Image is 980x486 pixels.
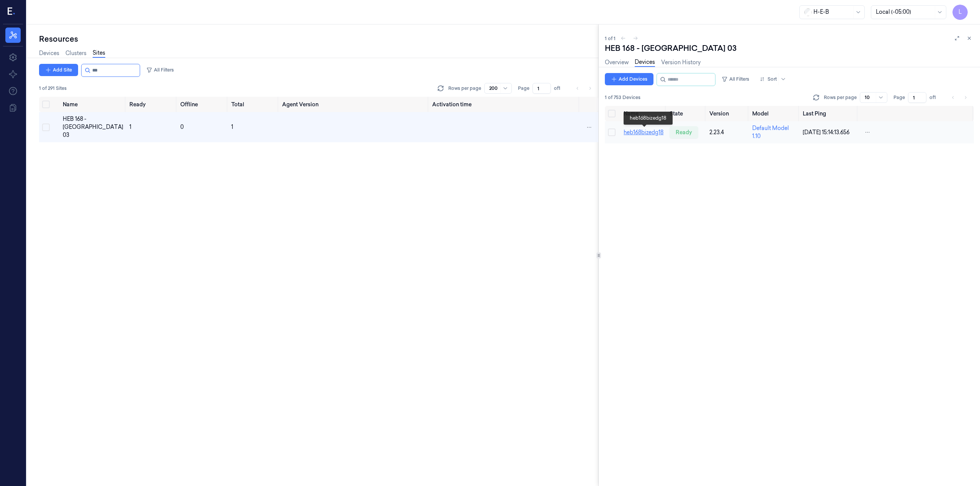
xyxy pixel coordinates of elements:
div: Resources [39,34,598,44]
span: 1 [231,124,233,130]
a: Overview [605,59,629,67]
nav: pagination [572,83,595,94]
th: Offline [177,97,228,112]
span: 1 [129,124,131,130]
th: Version [706,106,749,121]
span: 0 [180,124,184,130]
button: All Filters [719,73,752,85]
p: Rows per page [448,85,481,92]
button: Select all [42,101,50,108]
th: Activation time [429,97,580,112]
a: Devices [39,49,59,57]
a: Clusters [65,49,87,57]
a: Version History [661,59,701,67]
span: of 1 [554,85,566,92]
span: 1 of 291 Sites [39,85,67,92]
a: Sites [93,49,105,58]
th: Last Ping [800,106,858,121]
a: heb168bizedg18 [624,129,663,136]
th: Ready [126,97,177,112]
span: 1 of 753 Devices [605,94,640,101]
div: 2.23.4 [709,128,746,137]
button: Add Devices [605,73,653,85]
th: Total [228,97,279,112]
button: Select all [608,110,616,117]
button: All Filters [143,64,177,76]
th: Name [621,106,666,121]
div: HEB 168 - [GEOGRAPHIC_DATA] 03 [605,43,737,54]
button: Select row [42,124,50,131]
a: Devices [635,58,655,67]
div: HEB 168 - [GEOGRAPHIC_DATA] 03 [63,115,123,139]
div: [DATE] 15:14:13.656 [803,128,855,137]
button: L [952,5,968,20]
button: Add Site [39,64,78,76]
nav: pagination [948,92,971,103]
span: 1 of 1 [605,35,616,42]
span: Page [518,85,529,92]
div: Default Model 1.10 [752,124,797,140]
p: Rows per page [824,94,857,101]
div: ready [670,126,698,138]
th: Agent Version [279,97,430,112]
th: Model [749,106,800,121]
span: Page [893,94,905,101]
th: State [666,106,706,121]
button: Select row [608,128,616,136]
th: Name [60,97,126,112]
span: of 1 [929,94,942,101]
